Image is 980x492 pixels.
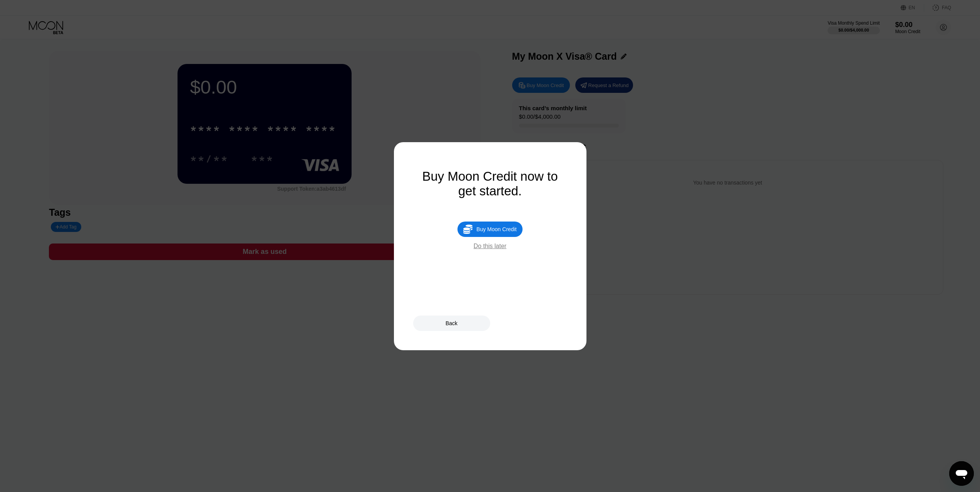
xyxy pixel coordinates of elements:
[463,224,472,234] div: 
[413,169,567,198] div: Buy Moon Credit now to get started.
[413,316,490,331] div: Back
[476,226,516,232] div: Buy Moon Credit
[474,243,506,250] div: Do this later
[446,320,457,326] div: Back
[949,461,974,486] iframe: Button to launch messaging window
[457,222,522,237] div: Buy Moon Credit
